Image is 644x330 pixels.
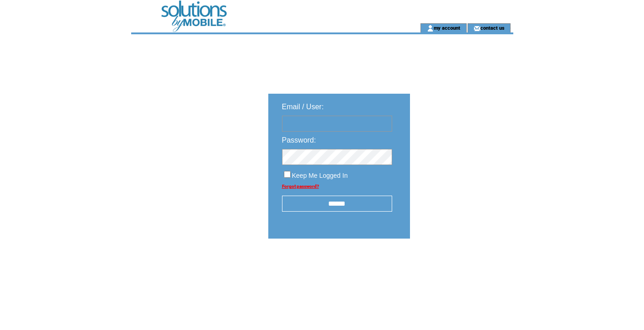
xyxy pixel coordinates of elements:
img: account_icon.gif [427,25,434,32]
img: transparent.png [436,261,482,273]
img: contact_us_icon.gif [474,25,480,32]
span: Email / User: [282,103,324,111]
a: Forgot password? [282,184,319,189]
a: my account [434,25,460,31]
a: contact us [480,25,505,31]
span: Password: [282,136,316,144]
span: Keep Me Logged In [292,172,348,179]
